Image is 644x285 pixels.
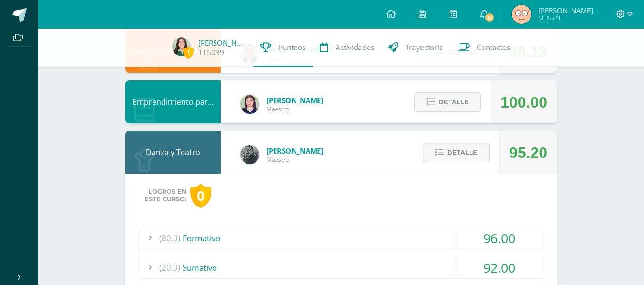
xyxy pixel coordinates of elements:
button: Detalle [423,143,490,162]
a: Actividades [313,29,381,67]
img: a452c7054714546f759a1a740f2e8572.png [240,95,259,114]
span: Trayectoria [405,42,443,52]
div: Formativo [140,227,542,249]
div: Emprendimiento para la Productividad [125,80,221,123]
span: Punteos [278,42,306,52]
span: Detalle [447,144,477,161]
button: Detalle [414,92,481,112]
span: 10 [484,12,495,23]
img: 7775765ac5b93ea7f316c0cc7e2e0b98.png [512,5,531,24]
img: a478b10ea490de47a8cbd13f9fa61e53.png [172,37,191,56]
a: Trayectoria [381,29,450,67]
div: Sumativo [140,257,542,278]
div: 100.00 [501,81,547,124]
div: 96.00 [456,227,542,249]
span: Contactos [477,42,510,52]
a: 115039 [198,48,224,58]
span: [PERSON_NAME] [266,96,323,105]
a: Punteos [253,29,313,67]
span: (20.0) [159,257,180,278]
span: Maestro [266,156,323,164]
div: Danza y Teatro [125,131,221,174]
a: [PERSON_NAME] [198,38,246,48]
span: 1 [183,46,194,58]
span: (80.0) [159,227,180,249]
span: [PERSON_NAME] [266,146,323,156]
a: Contactos [450,29,517,67]
div: 0 [190,184,211,208]
div: 92.00 [456,257,542,278]
span: Mi Perfil [538,14,593,22]
span: Actividades [336,42,374,52]
span: Detalle [439,93,469,111]
span: Maestro [266,105,323,113]
span: Logros en este curso: [144,188,186,203]
span: [PERSON_NAME] [538,6,593,15]
img: 8ba24283638e9cc0823fe7e8b79ee805.png [240,145,259,164]
div: 95.20 [509,131,547,174]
